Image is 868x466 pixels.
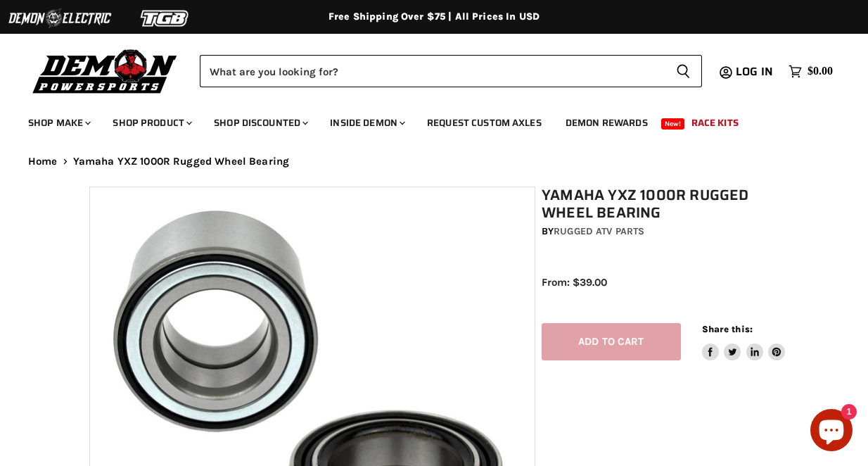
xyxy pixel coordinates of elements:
[200,55,702,87] form: Product
[416,108,552,137] a: Request Custom Axles
[665,55,702,87] button: Search
[808,65,833,78] span: $0.00
[28,46,182,96] img: Demon Powersports
[200,55,665,87] input: Search
[18,103,829,137] ul: Main menu
[702,324,753,334] span: Share this:
[203,108,317,137] a: Shop Discounted
[555,108,658,137] a: Demon Rewards
[28,156,58,168] a: Home
[554,225,644,237] a: Rugged ATV Parts
[18,108,99,137] a: Shop Make
[736,63,773,80] span: Log in
[729,65,781,78] a: Log in
[542,224,785,239] div: by
[542,187,785,222] h1: Yamaha YXZ 1000R Rugged Wheel Bearing
[542,276,607,289] span: From: $39.00
[781,61,840,82] a: $0.00
[73,156,290,168] span: Yamaha YXZ 1000R Rugged Wheel Bearing
[102,108,200,137] a: Shop Product
[702,323,786,360] aside: Share this:
[806,409,857,455] inbox-online-store-chat: Shopify online store chat
[681,108,749,137] a: Race Kits
[113,5,218,32] img: TGB Logo 2
[7,5,113,32] img: Demon Electric Logo 2
[661,118,685,130] span: New!
[319,108,414,137] a: Inside Demon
